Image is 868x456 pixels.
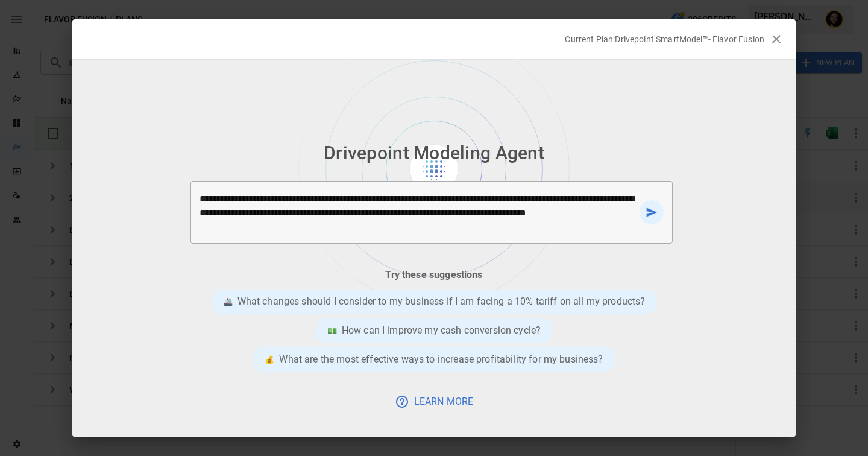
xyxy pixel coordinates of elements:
p: How can I improve my cash conversion cycle? [342,323,541,338]
p: Try these suggestions [385,268,482,282]
img: Background [298,60,570,305]
p: Drivepoint Modeling Agent [324,139,544,166]
div: 🚢 [223,294,233,309]
p: What are the most effective ways to increase profitability for my business? [279,352,603,367]
button: send message [640,200,664,224]
button: Learn More [386,391,482,412]
p: Learn More [414,394,474,409]
div: 💰What are the most effective ways to increase profitability for my business? [253,347,614,372]
div: 💵 [327,323,337,338]
div: 💰 [265,352,274,367]
p: What changes should I consider to my business if I am facing a 10% tariff on all my products? [237,294,646,309]
div: 🚢What changes should I consider to my business if I am facing a 10% tariff on all my products? [212,290,657,314]
div: 💵How can I improve my cash conversion cycle? [316,318,552,343]
p: Current Plan: Drivepoint SmartModel™- Flavor Fusion [565,33,764,45]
